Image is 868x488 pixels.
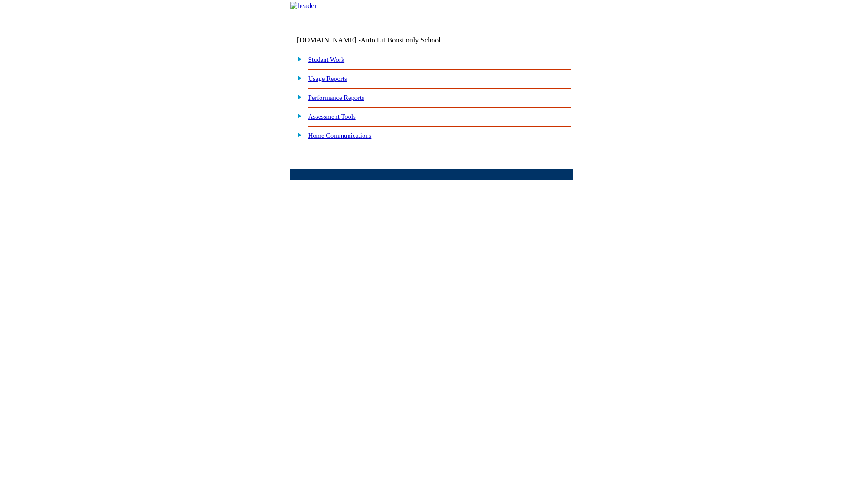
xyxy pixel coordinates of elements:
[292,131,302,139] img: plus.gif
[308,132,372,139] a: Home Communications
[292,93,302,101] img: plus.gif
[292,74,302,82] img: plus.gif
[361,36,441,44] nobr: Auto Lit Boost only School
[308,56,344,63] a: Student Work
[292,112,302,120] img: plus.gif
[297,36,463,44] td: [DOMAIN_NAME] -
[292,55,302,63] img: plus.gif
[308,113,356,120] a: Assessment Tools
[308,94,364,101] a: Performance Reports
[308,75,347,82] a: Usage Reports
[290,2,317,10] img: header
